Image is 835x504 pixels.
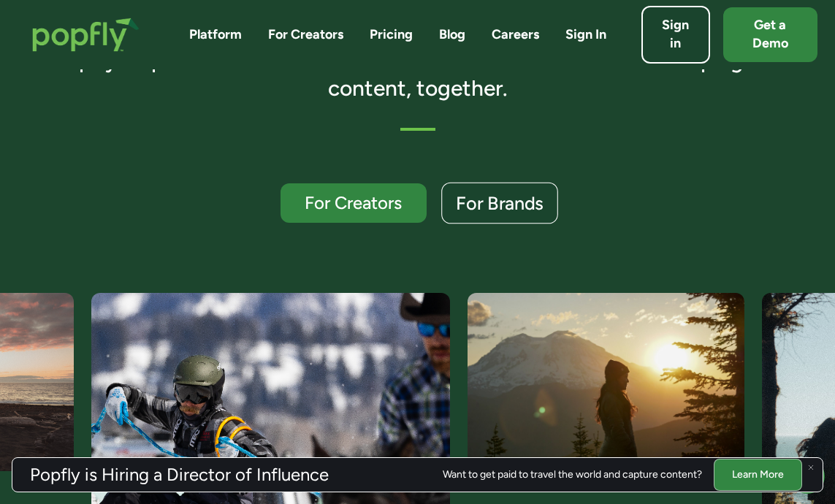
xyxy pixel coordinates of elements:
[439,26,465,44] a: Blog
[18,3,154,66] a: home
[370,26,413,44] a: Pricing
[32,47,803,102] h3: Popfly helps content teams find & collaborate with creators to shape great content, together.
[714,459,802,490] a: Learn More
[294,194,413,212] div: For Creators
[492,26,539,44] a: Careers
[189,26,242,44] a: Platform
[441,183,558,224] a: For Brands
[565,26,606,44] a: Sign In
[268,26,343,44] a: For Creators
[443,469,702,481] div: Want to get paid to travel the world and capture content?
[641,6,710,63] a: Sign in
[723,7,817,61] a: Get a Demo
[736,16,804,53] div: Get a Demo
[281,183,427,223] a: For Creators
[30,466,329,484] h3: Popfly is Hiring a Director of Influence
[656,16,695,53] div: Sign in
[456,194,544,213] div: For Brands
